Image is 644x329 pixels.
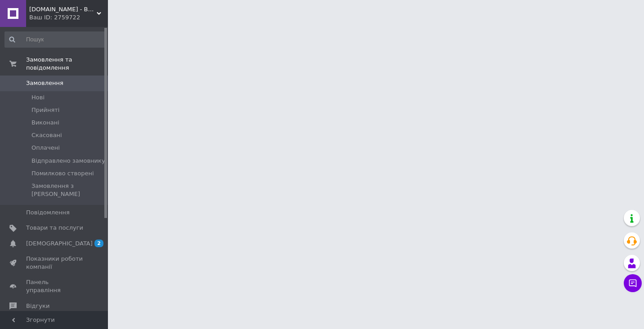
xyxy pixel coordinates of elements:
[26,209,70,217] span: Повідомлення
[29,13,108,22] div: Ваш ID: 2759722
[31,119,59,127] span: Виконані
[26,240,93,248] span: [DEMOGRAPHIC_DATA]
[31,144,60,152] span: Оплачені
[624,274,642,292] button: Чат з покупцем
[31,157,105,165] span: Відправлено замовнику
[31,106,59,114] span: Прийняті
[31,169,94,178] span: Помилково створені
[26,255,83,271] span: Показники роботи компанії
[29,5,97,13] span: ProGadget.com.ua - Ваш СВІТ персональної електроніки!
[26,56,108,72] span: Замовлення та повідомлення
[26,79,63,87] span: Замовлення
[26,224,83,232] span: Товари та послуги
[31,93,45,102] span: Нові
[31,182,105,198] span: Замовлення з [PERSON_NAME]
[26,278,83,294] span: Панель управління
[94,240,103,247] span: 2
[4,31,106,48] input: Пошук
[26,302,49,310] span: Відгуки
[31,131,62,139] span: Скасовані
